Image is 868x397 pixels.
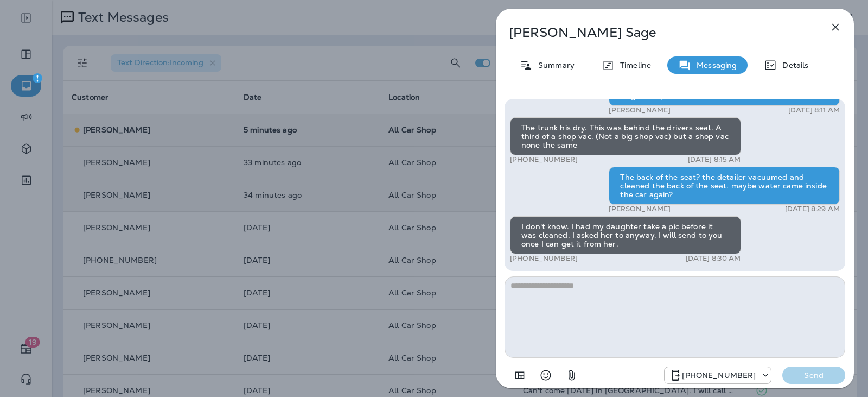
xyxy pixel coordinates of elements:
p: Details [777,61,808,70]
p: [PERSON_NAME] Sage [509,25,805,40]
button: Select an emoji [535,364,557,386]
div: The trunk his dry. This was behind the drivers seat. A third of a shop vac. (Not a big shop vac) ... [510,117,741,155]
p: [PERSON_NAME] [609,106,671,115]
div: +1 (689) 265-4479 [665,369,771,382]
p: [DATE] 8:29 AM [785,205,840,213]
p: [DATE] 8:11 AM [788,106,840,115]
p: [PHONE_NUMBER] [682,371,756,380]
p: Summary [533,61,575,70]
p: Timeline [615,61,651,70]
p: [DATE] 8:15 AM [688,155,741,164]
div: The back of the seat? the detailer vacuumed and cleaned the back of the seat. maybe water came in... [609,167,840,205]
p: [DATE] 8:30 AM [686,254,741,263]
div: I don't know. I had my daughter take a pic before it was cleaned. I asked her to anyway. I will s... [510,216,741,254]
button: Add in a premade template [509,364,531,386]
p: [PHONE_NUMBER] [510,155,578,164]
p: Messaging [691,61,737,70]
p: [PERSON_NAME] [609,205,671,213]
p: [PHONE_NUMBER] [510,254,578,263]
